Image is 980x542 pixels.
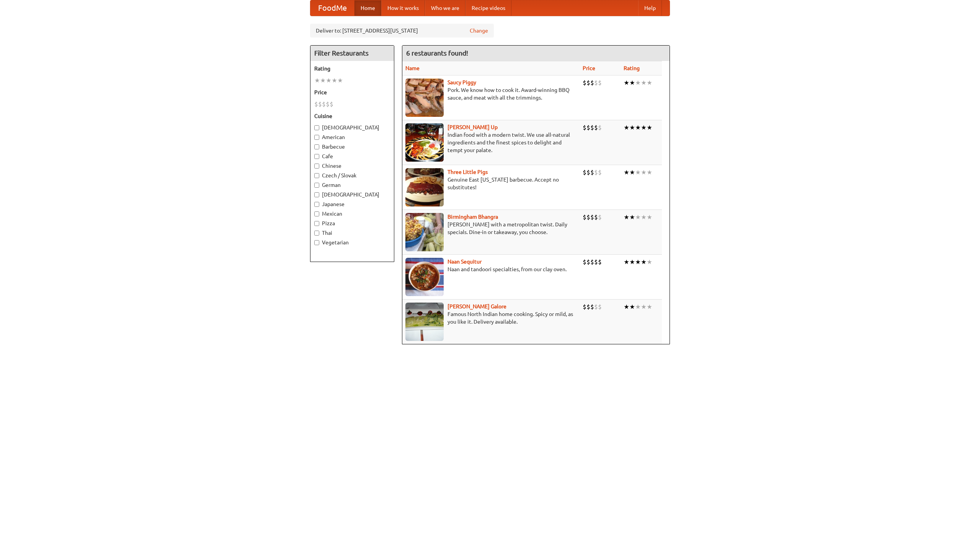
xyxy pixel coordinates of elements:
[326,100,330,108] li: $
[641,258,647,266] li: ★
[314,211,319,216] input: Mexican
[635,123,641,132] li: ★
[624,65,640,71] a: Rating
[598,123,602,132] li: $
[314,125,319,130] input: [DEMOGRAPHIC_DATA]
[594,213,598,221] li: $
[405,265,577,273] p: Naan and tandoori specialties, from our clay oven.
[586,168,590,177] li: $
[381,0,425,16] a: How it works
[405,303,444,341] img: currygalore.jpg
[314,200,390,208] label: Japanese
[314,133,390,141] label: American
[314,202,319,207] input: Japanese
[448,214,498,220] a: Birmingham Bhangra
[314,240,319,245] input: Vegetarian
[598,168,602,177] li: $
[641,303,647,311] li: ★
[405,131,577,154] p: Indian food with a modern twist. We use all-natural ingredients and the finest spices to delight ...
[448,124,498,130] a: [PERSON_NAME] Up
[314,144,319,149] input: Barbecue
[405,79,444,117] img: saucy.jpg
[405,176,577,191] p: Genuine East [US_STATE] barbecue. Accept no substitutes!
[624,168,629,177] li: ★
[314,164,319,169] input: Chinese
[314,88,390,96] h5: Price
[624,123,629,132] li: ★
[583,123,586,132] li: $
[318,100,322,108] li: $
[322,100,326,108] li: $
[314,210,390,218] label: Mexican
[594,123,598,132] li: $
[448,169,488,175] a: Three Little Pigs
[629,79,635,87] li: ★
[598,303,602,311] li: $
[641,168,647,177] li: ★
[314,221,319,226] input: Pizza
[583,303,586,311] li: $
[337,76,343,85] li: ★
[629,258,635,266] li: ★
[448,259,482,265] a: Naan Sequitur
[314,231,319,236] input: Thai
[314,172,390,179] label: Czech / Slovak
[354,0,381,16] a: Home
[647,213,652,221] li: ★
[314,100,318,108] li: $
[314,173,319,178] input: Czech / Slovak
[425,0,465,16] a: Who we are
[624,213,629,221] li: ★
[326,76,332,85] li: ★
[310,24,494,38] div: Deliver to: [STREET_ADDRESS][US_STATE]
[629,123,635,132] li: ★
[624,303,629,311] li: ★
[405,86,577,102] p: Pork. We know how to cook it. Award-winning BBQ sauce, and meat with all the trimmings.
[647,123,652,132] li: ★
[590,303,594,311] li: $
[594,258,598,266] li: $
[638,0,662,16] a: Help
[448,79,476,85] b: Saucy Piggy
[590,258,594,266] li: $
[320,76,326,85] li: ★
[583,213,586,221] li: $
[314,191,390,198] label: [DEMOGRAPHIC_DATA]
[314,181,390,189] label: German
[598,213,602,221] li: $
[314,229,390,237] label: Thai
[641,213,647,221] li: ★
[314,143,390,151] label: Barbecue
[629,168,635,177] li: ★
[594,168,598,177] li: $
[641,79,647,87] li: ★
[583,65,595,71] a: Price
[647,168,652,177] li: ★
[598,79,602,87] li: $
[598,258,602,266] li: $
[405,310,577,326] p: Famous North Indian home cooking. Spicy or mild, as you like it. Delivery available.
[586,303,590,311] li: $
[590,123,594,132] li: $
[405,123,444,162] img: curryup.jpg
[314,239,390,246] label: Vegetarian
[470,27,488,34] a: Change
[405,221,577,236] p: [PERSON_NAME] with a metropolitan twist. Daily specials. Dine-in or takeaway, you choose.
[310,46,394,61] h4: Filter Restaurants
[405,258,444,296] img: naansequitur.jpg
[647,79,652,87] li: ★
[624,79,629,87] li: ★
[314,76,320,85] li: ★
[314,192,319,197] input: [DEMOGRAPHIC_DATA]
[465,0,511,16] a: Recipe videos
[314,154,319,159] input: Cafe
[629,213,635,221] li: ★
[590,79,594,87] li: $
[314,152,390,160] label: Cafe
[330,100,333,108] li: $
[405,65,420,71] a: Name
[635,258,641,266] li: ★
